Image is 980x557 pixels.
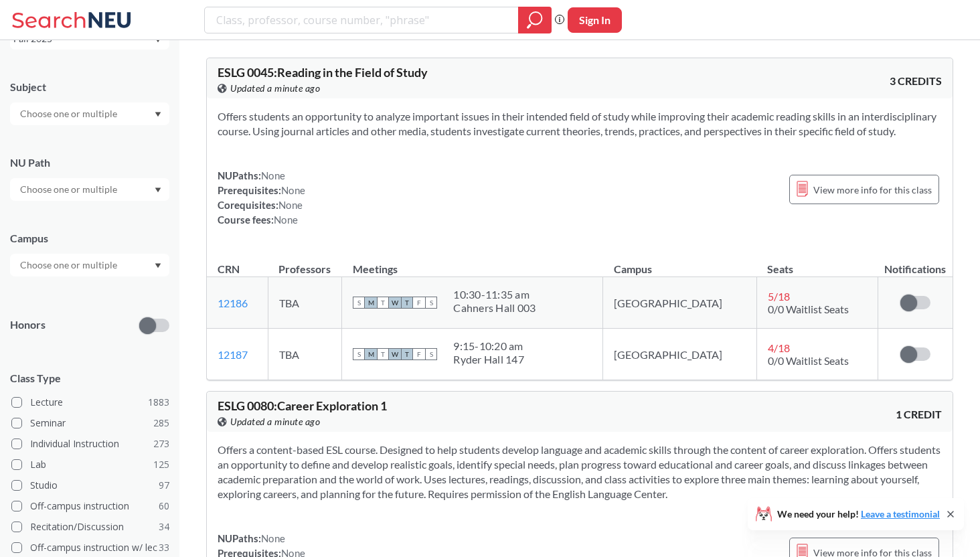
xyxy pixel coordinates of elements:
[10,231,169,246] div: Campus
[768,341,790,354] span: 4 / 18
[11,414,169,432] label: Seminar
[768,354,849,367] span: 0/0 Waitlist Seats
[159,540,169,555] span: 33
[155,112,161,117] svg: Dropdown arrow
[10,155,169,170] div: NU Path
[11,539,169,556] label: Off-campus instruction w/ lec
[768,303,849,315] span: 0/0 Waitlist Seats
[268,248,342,277] th: Professors
[153,416,169,430] span: 285
[153,436,169,451] span: 273
[10,102,169,125] div: Dropdown arrow
[527,11,543,29] svg: magnifying glass
[218,297,248,309] a: 12186
[218,348,248,361] a: 12187
[603,329,757,380] td: [GEOGRAPHIC_DATA]
[353,348,365,360] span: S
[756,248,878,277] th: Seats
[389,297,401,309] span: W
[425,348,437,360] span: S
[268,329,342,380] td: TBA
[11,477,169,494] label: Studio
[261,532,285,544] span: None
[861,508,940,520] a: Leave a testimonial
[878,248,953,277] th: Notifications
[518,7,552,33] div: magnifying glass
[568,7,622,33] button: Sign In
[218,109,942,139] section: Offers students an opportunity to analyze important issues in their intended field of study while...
[159,478,169,493] span: 97
[768,290,790,303] span: 5 / 18
[389,348,401,360] span: W
[377,297,389,309] span: T
[215,9,509,31] input: Class, professor, course number, "phrase"
[413,348,425,360] span: F
[281,184,305,196] span: None
[896,407,942,422] span: 1 CREDIT
[453,301,536,315] div: Cahners Hall 003
[603,277,757,329] td: [GEOGRAPHIC_DATA]
[10,371,169,386] span: Class Type
[155,263,161,268] svg: Dropdown arrow
[218,262,240,276] div: CRN
[230,81,320,96] span: Updated a minute ago
[10,178,169,201] div: Dropdown arrow
[453,288,536,301] div: 10:30 - 11:35 am
[268,277,342,329] td: TBA
[777,509,940,519] span: We need your help!
[218,65,428,80] span: ESLG 0045 : Reading in the Field of Study
[365,297,377,309] span: M
[10,80,169,94] div: Subject
[148,395,169,410] span: 1883
[13,257,126,273] input: Choose one or multiple
[11,497,169,515] label: Off-campus instruction
[353,297,365,309] span: S
[603,248,757,277] th: Campus
[890,74,942,88] span: 3 CREDITS
[218,398,387,413] span: ESLG 0080 : Career Exploration 1
[261,169,285,181] span: None
[159,520,169,534] span: 34
[401,348,413,360] span: T
[230,414,320,429] span: Updated a minute ago
[342,248,603,277] th: Meetings
[155,37,161,43] svg: Dropdown arrow
[11,456,169,473] label: Lab
[11,518,169,536] label: Recitation/Discussion
[153,457,169,472] span: 125
[11,394,169,411] label: Lecture
[218,168,305,227] div: NUPaths: Prerequisites: Corequisites: Course fees:
[10,317,46,333] p: Honors
[155,187,161,193] svg: Dropdown arrow
[401,297,413,309] span: T
[13,181,126,197] input: Choose one or multiple
[453,339,524,353] div: 9:15 - 10:20 am
[813,181,932,198] span: View more info for this class
[11,435,169,453] label: Individual Instruction
[377,348,389,360] span: T
[10,254,169,276] div: Dropdown arrow
[365,348,377,360] span: M
[274,214,298,226] span: None
[425,297,437,309] span: S
[218,443,942,501] section: Offers a content-based ESL course. Designed to help students develop language and academic skills...
[413,297,425,309] span: F
[278,199,303,211] span: None
[13,106,126,122] input: Choose one or multiple
[453,353,524,366] div: Ryder Hall 147
[159,499,169,513] span: 60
